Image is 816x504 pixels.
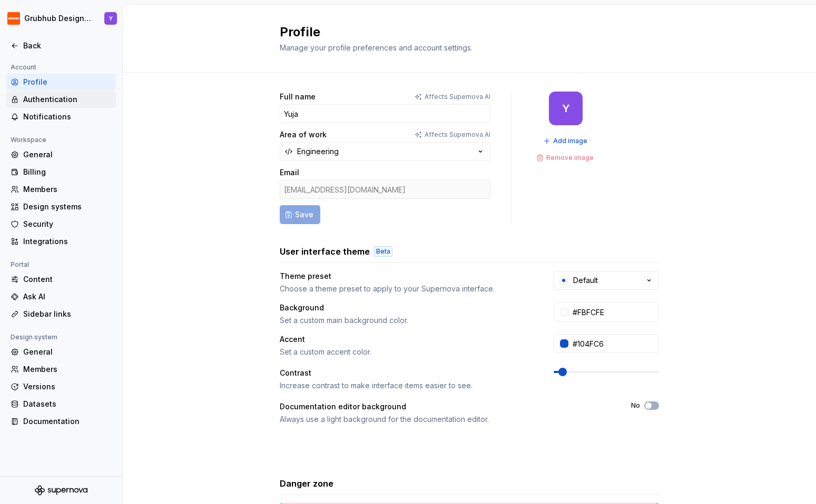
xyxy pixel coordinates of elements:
div: Workspace [6,134,51,146]
a: Members [6,181,116,198]
div: Datasets [23,399,112,409]
span: Add image [553,137,587,145]
button: Add image [540,134,592,148]
div: Billing [23,167,112,177]
svg: Supernova Logo [35,485,87,496]
a: Back [6,37,116,54]
h3: Danger zone [280,477,333,490]
div: Documentation editor background [280,401,612,412]
div: Grubhub Design System [24,13,92,24]
div: Theme preset [280,271,535,281]
label: Email [280,167,299,178]
div: Design system [6,331,62,344]
div: Authentication [23,94,112,105]
div: Versions [23,381,112,392]
a: Members [6,361,116,378]
div: Portal [6,258,33,271]
a: Profile [6,74,116,90]
a: Notifications [6,108,116,125]
div: Security [23,219,112,229]
a: Datasets [6,396,116,412]
div: Members [23,364,112,375]
button: Grubhub Design SystemY [2,7,120,30]
a: General [6,344,116,360]
div: Engineering [297,146,339,157]
div: General [23,347,112,357]
div: Sidebar links [23,309,112,319]
div: Profile [23,77,112,87]
div: Y [562,104,570,113]
div: Increase contrast to make interface items easier to see. [280,380,535,391]
h2: Profile [280,24,646,41]
div: Contrast [280,368,535,378]
a: Authentication [6,91,116,108]
div: Content [23,274,112,285]
a: Sidebar links [6,306,116,322]
span: Manage your profile preferences and account settings. [280,43,473,52]
input: #FFFFFF [568,303,659,321]
a: Ask AI [6,288,116,305]
h3: User interface theme [280,245,370,258]
a: Design systems [6,198,116,215]
label: Area of work [280,129,327,140]
div: Design systems [23,201,112,212]
div: Documentation [23,416,112,427]
div: Default [573,275,598,286]
div: Back [23,41,112,51]
p: Affects Supernova AI [425,130,490,139]
div: Notifications [23,112,112,122]
div: Account [6,61,41,74]
div: Members [23,184,112,195]
div: Set a custom accent color. [280,347,535,357]
a: Security [6,216,116,233]
a: Content [6,271,116,288]
div: Integrations [23,236,112,247]
p: Affects Supernova AI [425,93,490,101]
a: Documentation [6,413,116,430]
div: Ask AI [23,291,112,302]
div: Y [109,14,113,23]
div: Background [280,303,535,313]
div: Set a custom main background color. [280,315,535,326]
div: General [23,149,112,160]
img: 4e8d6f31-f5cf-47b4-89aa-e4dec1dc0822.png [7,12,20,25]
input: #104FC6 [568,334,659,353]
button: Default [554,271,659,290]
a: Billing [6,164,116,180]
div: Always use a light background for the documentation editor. [280,414,612,425]
a: General [6,146,116,163]
label: No [631,401,640,410]
a: Versions [6,378,116,395]
div: Choose a theme preset to apply to your Supernova interface. [280,284,535,294]
div: Beta [374,246,392,257]
a: Integrations [6,233,116,250]
div: Accent [280,334,535,345]
label: Full name [280,92,316,102]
